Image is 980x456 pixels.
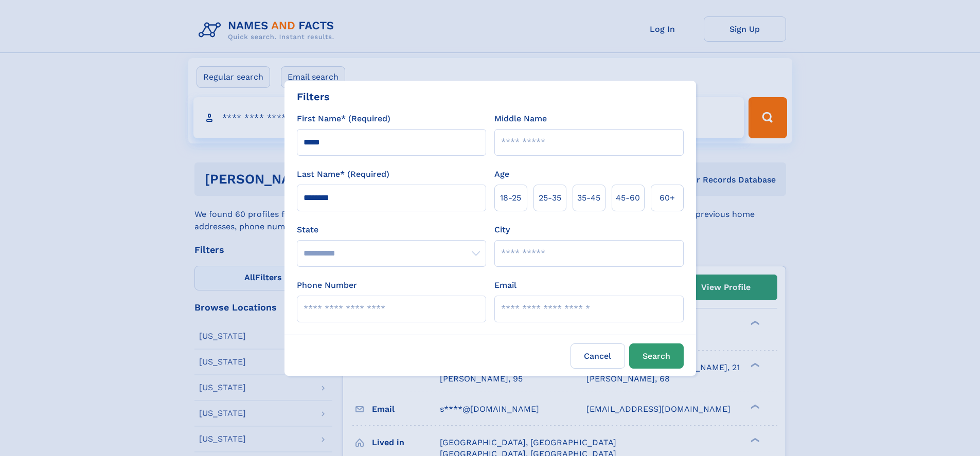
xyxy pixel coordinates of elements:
label: Phone Number [297,279,357,291]
label: Email [494,279,516,291]
span: 18‑25 [500,192,521,204]
label: State [297,224,486,236]
span: 60+ [660,192,675,204]
label: Cancel [571,343,625,369]
label: Last Name* (Required) [297,168,389,180]
span: 45‑60 [616,192,640,204]
span: 35‑45 [577,192,600,204]
label: First Name* (Required) [297,113,390,125]
button: Search [629,343,684,369]
label: City [494,224,510,236]
label: Middle Name [494,113,547,125]
div: Filters [297,89,330,104]
span: 25‑35 [539,192,561,204]
label: Age [494,168,509,180]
